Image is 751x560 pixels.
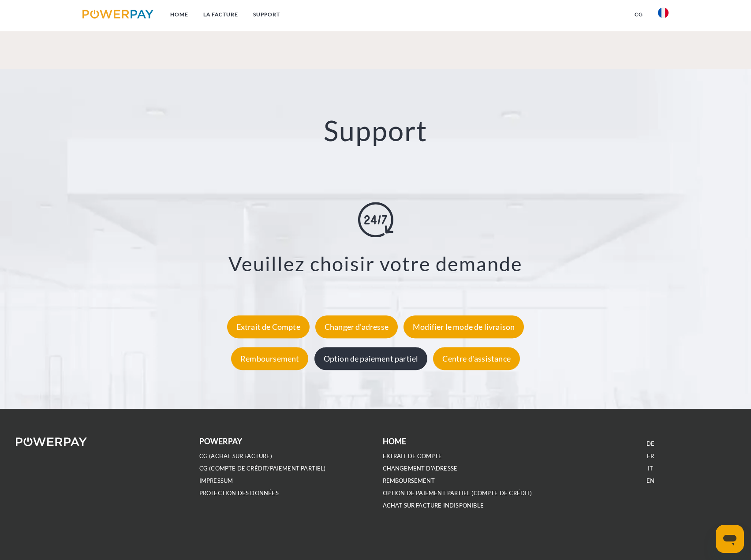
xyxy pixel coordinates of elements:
[627,7,650,22] a: CG
[358,202,393,237] img: online-shopping.svg
[383,465,458,472] a: Changement d'adresse
[315,315,398,338] div: Changer d'adresse
[658,7,669,18] img: fr
[199,437,242,446] b: POWERPAY
[312,354,430,363] a: Option de paiement partiel
[401,322,526,332] a: Modifier le mode de livraison
[383,437,407,446] b: Home
[229,354,310,363] a: Remboursement
[82,10,153,19] img: logo-powerpay.svg
[225,322,312,332] a: Extrait de Compte
[231,347,308,370] div: Remboursement
[199,452,272,460] a: CG (achat sur facture)
[716,525,744,553] iframe: Bouton de lancement de la fenêtre de messagerie
[383,452,442,460] a: EXTRAIT DE COMPTE
[383,489,532,497] a: OPTION DE PAIEMENT PARTIEL (Compte de crédit)
[313,322,400,332] a: Changer d'adresse
[37,113,714,148] h2: Support
[404,315,524,338] div: Modifier le mode de livraison
[314,347,428,370] div: Option de paiement partiel
[196,7,246,22] a: LA FACTURE
[246,7,288,22] a: Support
[16,437,87,446] img: logo-powerpay-white.svg
[199,489,279,497] a: PROTECTION DES DONNÉES
[49,251,702,276] h3: Veuillez choisir votre demande
[646,440,654,448] a: DE
[647,452,654,460] a: FR
[648,465,653,472] a: IT
[227,315,310,338] div: Extrait de Compte
[199,477,233,485] a: IMPRESSUM
[383,502,484,509] a: ACHAT SUR FACTURE INDISPONIBLE
[431,354,522,363] a: Centre d'assistance
[163,7,196,22] a: Home
[383,477,435,485] a: REMBOURSEMENT
[646,477,654,485] a: EN
[433,347,519,370] div: Centre d'assistance
[199,465,326,472] a: CG (Compte de crédit/paiement partiel)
